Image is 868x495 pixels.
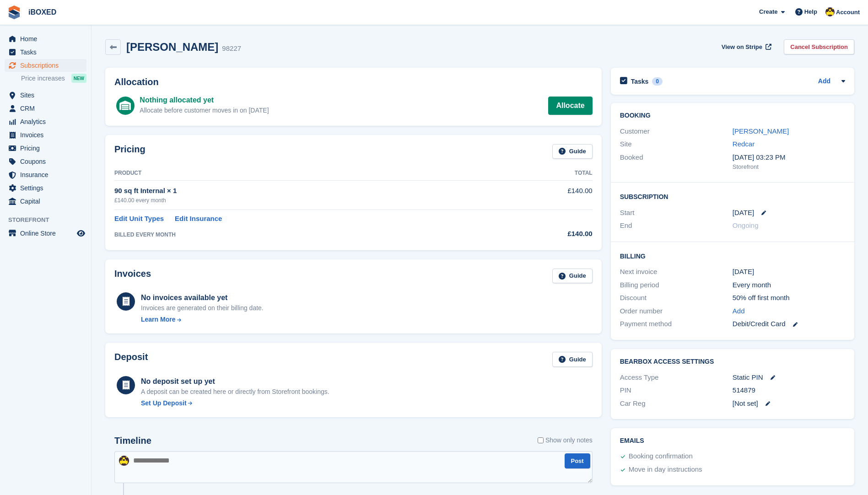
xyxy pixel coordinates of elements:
[552,269,593,284] a: Guide
[784,39,854,54] a: Cancel Subscription
[759,7,777,16] span: Create
[5,89,86,102] a: menu
[733,293,845,303] div: 50% off first month
[733,221,759,229] span: Ongoing
[5,115,86,128] a: menu
[5,142,86,155] a: menu
[114,166,503,181] th: Product
[141,315,264,324] a: Learn More
[552,144,593,159] a: Guide
[620,112,845,119] h2: Booking
[140,106,269,115] div: Allocate before customer moves in on [DATE]
[718,39,773,54] a: View on Stripe
[620,208,733,218] div: Start
[20,195,75,208] span: Capital
[733,385,845,396] div: 514879
[20,32,75,45] span: Home
[552,352,593,367] a: Guide
[733,152,845,163] div: [DATE] 03:23 PM
[5,168,86,181] a: menu
[620,251,845,260] h2: Billing
[733,267,845,277] div: [DATE]
[20,142,75,155] span: Pricing
[5,182,86,194] a: menu
[5,59,86,72] a: menu
[565,453,590,468] button: Post
[620,385,733,396] div: PIN
[5,46,86,59] a: menu
[5,32,86,45] a: menu
[733,372,845,383] div: Static PIN
[114,352,148,367] h2: Deposit
[733,208,754,218] time: 2025-09-14 23:00:00 UTC
[825,7,835,16] img: Katie Brown
[620,192,845,201] h2: Subscription
[175,214,222,224] a: Edit Insurance
[5,195,86,208] a: menu
[503,229,593,239] div: £140.00
[5,129,86,141] a: menu
[620,319,733,329] div: Payment method
[20,59,75,72] span: Subscriptions
[114,186,503,196] div: 90 sq ft Internal × 1
[140,95,269,106] div: Nothing allocated yet
[114,436,151,446] h2: Timeline
[620,221,733,231] div: End
[141,398,187,408] div: Set Up Deposit
[222,43,241,54] div: 98227
[25,5,60,20] a: iBOXED
[8,215,91,225] span: Storefront
[733,306,745,317] a: Add
[114,269,151,284] h2: Invoices
[20,129,75,141] span: Invoices
[126,41,218,53] h2: [PERSON_NAME]
[631,77,649,86] h2: Tasks
[620,152,733,172] div: Booked
[620,293,733,303] div: Discount
[20,46,75,59] span: Tasks
[620,267,733,277] div: Next invoice
[620,126,733,137] div: Customer
[20,155,75,168] span: Coupons
[5,102,86,115] a: menu
[20,182,75,194] span: Settings
[20,168,75,181] span: Insurance
[538,436,544,445] input: Show only notes
[733,398,845,409] div: [Not set]
[141,292,264,303] div: No invoices available yet
[538,436,593,445] label: Show only notes
[114,77,593,87] h2: Allocation
[141,376,329,387] div: No deposit set up yet
[5,155,86,168] a: menu
[722,43,762,52] span: View on Stripe
[114,214,164,224] a: Edit Unit Types
[733,127,789,135] a: [PERSON_NAME]
[733,280,845,291] div: Every month
[114,196,503,204] div: £140.00 every month
[114,231,503,239] div: BILLED EVERY MONTH
[20,227,75,240] span: Online Store
[21,73,86,83] a: Price increases NEW
[114,144,146,159] h2: Pricing
[141,398,329,408] a: Set Up Deposit
[141,315,175,324] div: Learn More
[629,451,693,462] div: Booking confirmation
[620,358,845,366] h2: BearBox Access Settings
[75,228,86,239] a: Preview store
[620,280,733,291] div: Billing period
[818,76,830,87] a: Add
[733,162,845,172] div: Storefront
[620,437,845,445] h2: Emails
[804,7,817,16] span: Help
[548,97,592,115] a: Allocate
[503,166,593,181] th: Total
[620,139,733,150] div: Site
[20,115,75,128] span: Analytics
[21,74,65,83] span: Price increases
[20,102,75,115] span: CRM
[733,140,755,148] a: Redcar
[71,74,86,83] div: NEW
[141,303,264,313] div: Invoices are generated on their billing date.
[620,398,733,409] div: Car Reg
[5,227,86,240] a: menu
